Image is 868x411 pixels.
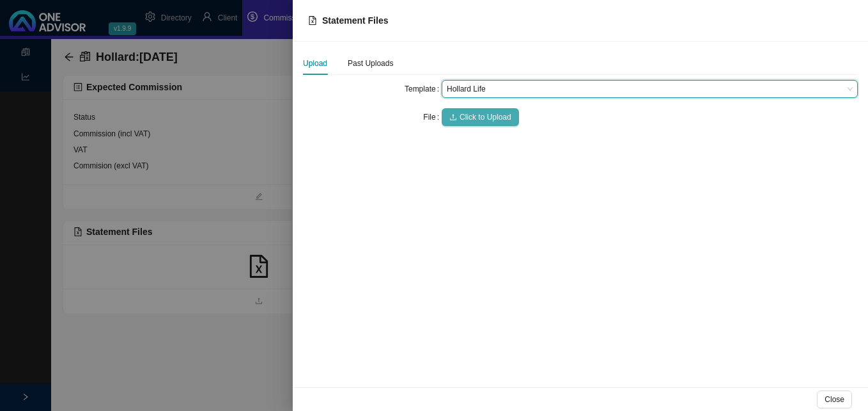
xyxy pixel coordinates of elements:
span: upload [449,113,457,121]
label: File [423,108,442,126]
span: file-excel [308,16,317,25]
span: Click to Upload [460,111,511,124]
div: Upload [303,57,327,70]
button: uploadClick to Upload [442,108,519,126]
span: Close [825,393,844,406]
div: Past Uploads [348,57,393,70]
span: Statement Files [322,15,388,26]
label: Template [405,80,442,98]
button: Close [817,391,852,408]
span: Hollard Life [447,81,853,97]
